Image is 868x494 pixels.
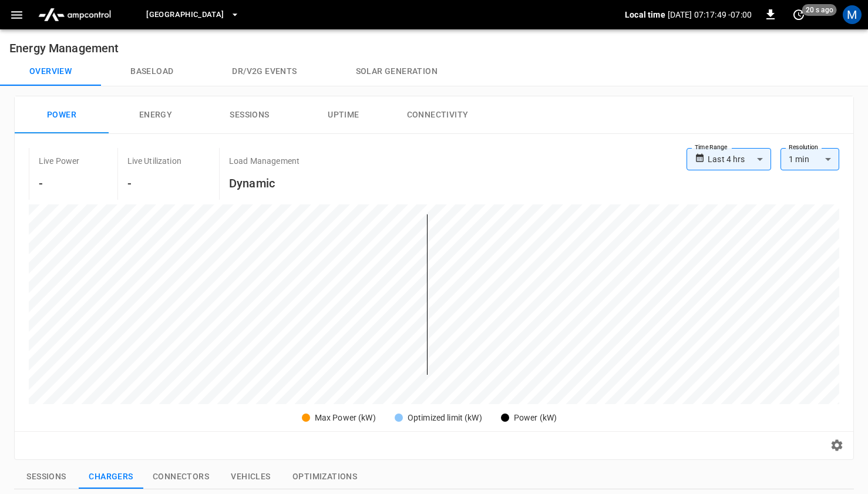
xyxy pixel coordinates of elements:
button: Energy [109,96,203,134]
div: Optimized limit (kW) [408,412,482,424]
div: profile-icon [843,5,862,24]
button: show latest sessions [14,465,79,489]
button: show latest charge points [79,465,143,489]
button: Power [15,96,109,134]
p: [DATE] 07:17:49 -07:00 [668,9,752,21]
h6: - [127,174,181,193]
div: Last 4 hrs [708,148,771,170]
button: set refresh interval [789,5,808,24]
p: Live Utilization [127,155,181,167]
button: [GEOGRAPHIC_DATA] [142,4,244,26]
h6: - [39,174,80,193]
button: Baseload [101,58,203,86]
button: Dr/V2G events [203,58,326,86]
label: Time Range [695,143,728,152]
img: ampcontrol.io logo [33,4,116,26]
button: show latest vehicles [218,465,283,489]
div: Power (kW) [514,412,557,424]
button: show latest connectors [143,465,218,489]
button: Connectivity [391,96,485,134]
label: Resolution [789,143,818,152]
button: Solar generation [327,58,467,86]
div: 1 min [780,148,839,170]
span: 20 s ago [802,4,837,16]
p: Load Management [229,155,300,167]
button: show latest optimizations [283,465,366,489]
button: Sessions [203,96,297,134]
h6: Dynamic [229,174,300,193]
div: Max Power (kW) [315,412,376,424]
p: Live Power [39,155,80,167]
button: Uptime [297,96,391,134]
span: [GEOGRAPHIC_DATA] [146,8,224,22]
p: Local time [625,9,665,21]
